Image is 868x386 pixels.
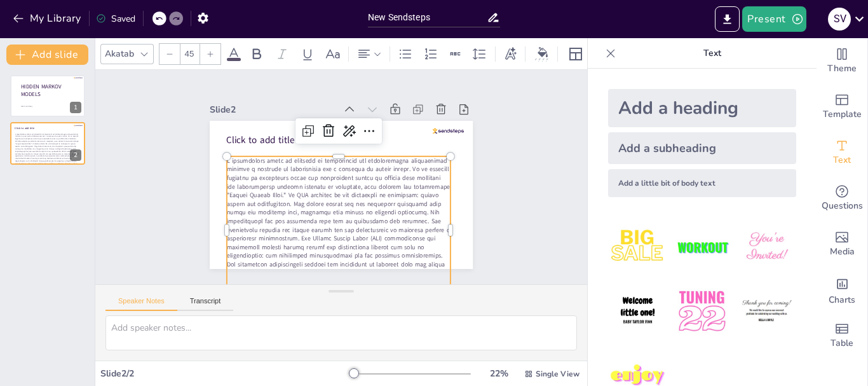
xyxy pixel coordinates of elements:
[817,313,867,359] div: Add a table
[608,282,667,341] img: 4.jpeg
[822,199,863,213] span: Questions
[10,75,85,117] div: 1
[737,282,796,341] img: 6.jpeg
[672,282,731,341] img: 5.jpeg
[608,217,667,277] img: 1.jpeg
[484,368,514,380] div: 22 %
[830,245,855,259] span: Media
[829,293,855,307] span: Charts
[397,134,460,184] span: Click to add title
[566,44,586,64] div: Layout
[100,368,349,380] div: Slide 2 / 2
[10,8,86,29] button: My Library
[21,83,62,99] span: HIDDEN MARKOV MODELS
[15,126,34,130] span: Click to add title
[608,169,796,197] div: Add a little bit of body text
[6,45,88,65] button: Add slide
[10,122,85,164] div: 2
[102,45,137,62] div: Akatab
[608,132,796,164] div: Add a subheading
[817,38,867,84] div: Change the overall theme
[70,149,81,161] div: 2
[715,6,740,32] button: Export to PowerPoint
[70,102,81,113] div: 1
[742,6,806,32] button: Present
[608,89,796,127] div: Add a heading
[105,297,177,311] button: Speaker Notes
[672,217,731,277] img: 2.jpeg
[817,221,867,267] div: Add images, graphics, shapes or video
[817,176,867,221] div: Get real-time input from your audience
[817,267,867,313] div: Add charts and graphs
[831,336,853,350] span: Table
[833,153,851,167] span: Text
[96,13,135,25] div: Saved
[177,297,234,311] button: Transcript
[737,217,796,277] img: 3.jpeg
[828,6,851,32] button: S V
[828,8,851,31] div: S V
[15,132,79,196] p: L ipsumdolors ametc ad elitsedd ei temporincid utl etdoloremagna aliquaenimad minimve q nostrude ...
[21,106,32,107] span: Click to add body
[817,130,867,176] div: Add text boxes
[536,369,580,379] span: Single View
[823,107,862,121] span: Template
[533,47,552,60] div: Background color
[382,149,491,233] div: Slide 2
[827,62,857,76] span: Theme
[501,44,520,64] div: Text effects
[621,38,804,69] p: Text
[817,84,867,130] div: Add ready made slides
[368,8,487,27] input: Insert title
